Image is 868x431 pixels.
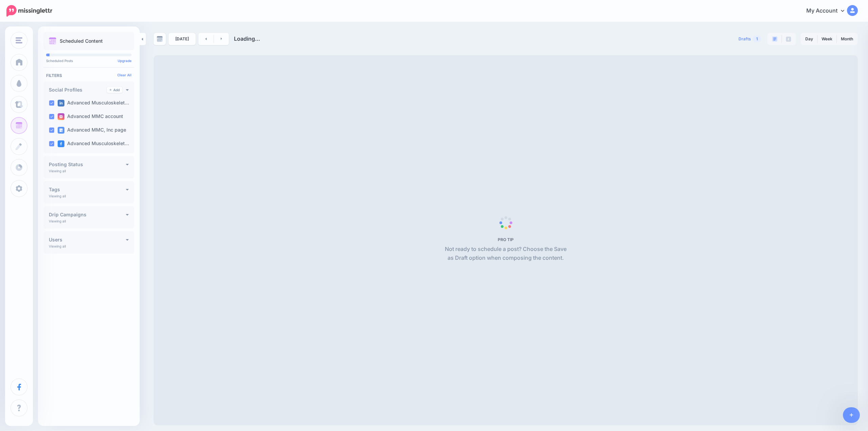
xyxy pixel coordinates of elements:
[58,100,129,106] label: Advanced Musculoskelet…
[49,87,107,92] h4: Social Profiles
[107,87,122,93] a: Add
[837,34,857,44] a: Month
[442,245,569,262] p: Not ready to schedule a post? Choose the Save as Draft option when composing the content.
[49,162,126,167] h4: Posting Status
[6,5,52,17] img: Missinglettr
[16,37,22,43] img: menu.png
[60,39,103,43] p: Scheduled Content
[46,59,132,62] p: Scheduled Posts
[801,34,817,44] a: Day
[58,113,123,120] label: Advanced MMC account
[49,219,66,223] p: Viewing all
[46,73,132,78] h4: Filters
[157,36,163,42] img: calendar-grey-darker.png
[118,59,132,63] a: Upgrade
[734,33,765,45] a: Drafts1
[800,3,858,19] a: My Account
[49,237,126,242] h4: Users
[58,140,64,147] img: facebook-square.png
[49,37,56,45] img: calendar.png
[169,33,196,45] a: [DATE]
[234,35,260,42] span: Loading...
[117,73,132,77] a: Clear All
[49,194,66,198] p: Viewing all
[772,36,777,42] img: paragraph-boxed.png
[817,34,836,44] a: Week
[58,113,64,120] img: instagram-square.png
[49,187,126,192] h4: Tags
[442,237,569,242] h5: PRO TIP
[49,169,66,173] p: Viewing all
[738,37,751,41] span: Drafts
[58,100,64,106] img: linkedin-square.png
[49,244,66,248] p: Viewing all
[58,127,126,134] label: Advanced MMC, Inc page
[58,140,129,147] label: Advanced Musculoskelet…
[753,36,761,42] span: 1
[58,127,64,134] img: google_business-square.png
[786,37,791,42] img: facebook-grey-square.png
[49,212,126,217] h4: Drip Campaigns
